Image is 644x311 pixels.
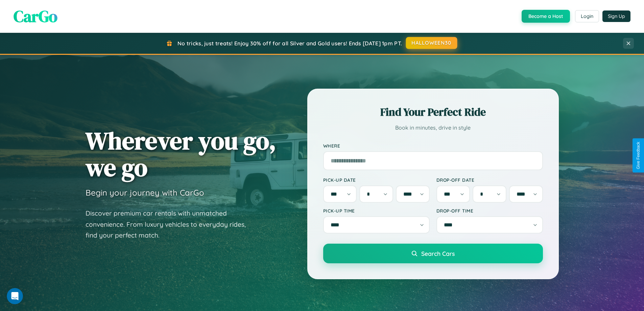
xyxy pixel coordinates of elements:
[522,10,570,23] button: Become a Host
[323,105,543,119] h2: Find Your Perfect Ride
[406,37,457,49] button: HALLOWEEN30
[323,143,543,149] label: Where
[421,250,455,257] span: Search Cars
[636,142,641,169] div: Give Feedback
[323,244,543,263] button: Search Cars
[86,208,255,241] p: Discover premium car rentals with unmatched convenience. From luxury vehicles to everyday rides, ...
[323,177,430,183] label: Pick-up Date
[177,40,402,47] span: No tricks, just treats! Enjoy 30% off for all Silver and Gold users! Ends [DATE] 1pm PT.
[602,10,630,22] button: Sign Up
[575,10,599,22] button: Login
[7,288,23,304] iframe: Intercom live chat
[323,208,430,214] label: Pick-up Time
[323,123,543,133] p: Book in minutes, drive in style
[14,5,57,27] span: CarGo
[436,208,543,214] label: Drop-off Time
[86,187,204,198] h3: Begin your journey with CarGo
[86,127,276,181] h1: Wherever you go, we go
[436,177,543,183] label: Drop-off Date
